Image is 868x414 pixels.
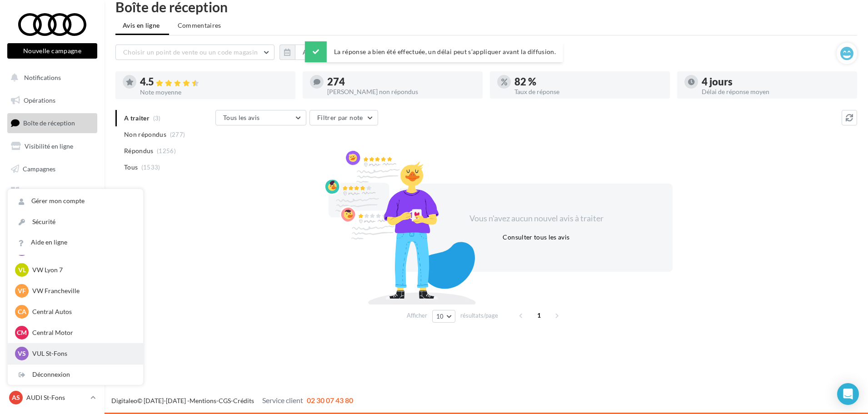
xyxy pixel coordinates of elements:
a: Médiathèque [5,182,99,201]
button: Notifications [5,68,95,87]
p: VUL St-Fons [32,349,132,358]
span: VF [18,286,26,295]
span: Opérations [24,96,55,104]
span: Choisir un point de vente ou un code magasin [123,48,258,56]
a: Sécurité [8,212,143,232]
span: Commentaires [178,21,221,30]
span: Non répondus [124,130,166,139]
a: PLV et print personnalisable [5,205,99,231]
div: Open Intercom Messenger [837,383,859,405]
span: CA [18,307,26,316]
a: AS AUDI St-Fons [7,389,97,406]
span: 1 [532,308,546,323]
div: [PERSON_NAME] non répondus [327,89,475,95]
p: Central Autos [32,307,132,316]
a: Mentions [190,397,216,404]
div: 274 [327,77,475,87]
a: Aide en ligne [8,232,143,253]
div: La réponse a bien été effectuée, un délai peut s’appliquer avant la diffusion. [305,41,563,62]
span: 02 30 07 43 80 [307,396,353,404]
span: AS [12,393,20,402]
button: 10 [432,310,455,323]
div: Taux de réponse [514,89,663,95]
span: Notifications [24,74,61,81]
div: Délai de réponse moyen [702,89,850,95]
div: Note moyenne [140,89,288,95]
a: CGS [219,397,231,404]
a: Gérer mon compte [8,191,143,211]
button: Au total [279,45,334,60]
span: Tous [124,163,138,172]
span: Médiathèque [23,187,60,195]
span: Afficher [407,311,427,320]
button: Au total [295,45,334,60]
a: Campagnes [5,160,99,179]
a: Opérations [5,91,99,110]
span: Boîte de réception [23,119,75,127]
p: Central Motor [32,328,132,337]
span: VL [18,265,26,274]
span: Service client [262,396,303,404]
div: Vous n'avez aucun nouvel avis à traiter [458,213,614,224]
span: © [DATE]-[DATE] - - - [111,397,353,404]
a: Boîte de réception [5,113,99,133]
span: résultats/page [460,311,498,320]
div: Déconnexion [8,364,143,385]
div: 82 % [514,77,663,87]
span: (1533) [141,164,160,171]
p: AUDI St-Fons [26,393,87,402]
button: Choisir un point de vente ou un code magasin [115,45,274,60]
span: (1256) [157,147,176,155]
div: 4.5 [140,77,288,87]
div: 4 jours [702,77,850,87]
p: VW Francheville [32,286,132,295]
span: 10 [436,313,444,320]
a: Digitaleo [111,397,137,404]
span: CM [17,328,27,337]
button: Tous les avis [215,110,306,125]
button: Consulter tous les avis [499,232,573,243]
button: Filtrer par note [309,110,378,125]
p: VW Lyon 7 [32,265,132,274]
span: Campagnes [23,165,55,172]
span: VS [18,349,26,358]
span: Visibilité en ligne [25,142,73,150]
span: Tous les avis [223,114,260,121]
span: (277) [170,131,185,138]
a: Visibilité en ligne [5,137,99,156]
button: Nouvelle campagne [7,43,97,59]
span: Répondus [124,146,154,155]
a: Crédits [233,397,254,404]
